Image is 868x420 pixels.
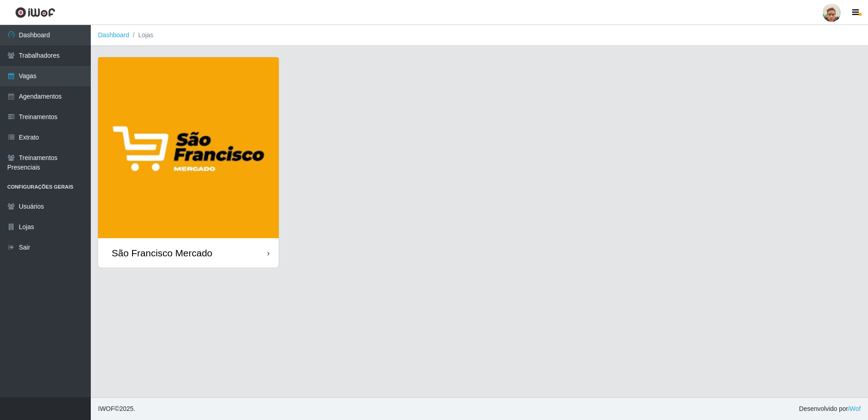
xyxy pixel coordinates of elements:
span: Desenvolvido por [799,404,861,414]
img: cardImg [98,57,279,238]
span: © 2025 . [98,404,135,414]
li: Lojas [129,30,153,40]
a: Dashboard [98,31,129,39]
a: São Francisco Mercado [98,57,279,268]
a: iWof [848,405,861,412]
div: São Francisco Mercado [112,247,212,259]
nav: breadcrumb [91,25,868,46]
img: CoreUI Logo [15,7,55,18]
span: IWOF [98,405,115,412]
